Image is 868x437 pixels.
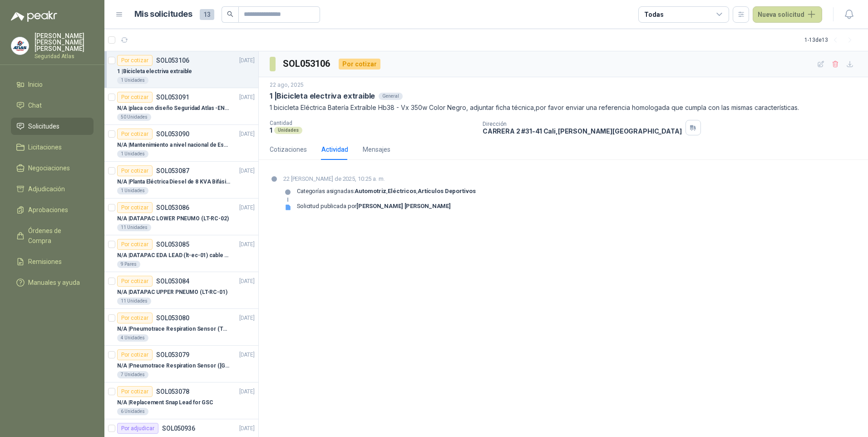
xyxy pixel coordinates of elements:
[117,67,192,76] p: 1 | Bicicleta electriva extraible
[156,204,189,211] p: SOL053086
[117,239,153,250] div: Por cotizar
[35,54,94,59] p: Seguridad Atlas
[11,201,94,218] a: Aprobaciones
[239,240,255,249] p: [DATE]
[104,199,258,235] a: Por cotizarSOL053086[DATE] N/A |DATAPAC LOWER PNEUMO (LT-RC-02)11 Unidades
[117,202,153,213] div: Por cotizar
[339,59,380,70] div: Por cotizar
[270,144,307,154] div: Cotizaciones
[104,309,258,346] a: Por cotizarSOL053080[DATE] N/A |Pneumotrace Respiration Sensor (THOR)4 Unidades
[239,56,255,65] p: [DATE]
[104,272,258,309] a: Por cotizarSOL053084[DATE] N/A |DATAPAC UPPER PNEUMO (LT-RC-01)11 Unidades
[28,79,43,89] span: Inicio
[356,203,451,209] strong: [PERSON_NAME] [PERSON_NAME]
[270,120,475,126] p: Cantidad
[156,131,189,137] p: SOL053090
[11,180,94,198] a: Adjudicación
[200,9,214,20] span: 13
[117,129,153,139] div: Por cotizar
[274,127,302,134] div: Unidades
[283,174,476,184] p: 22 [PERSON_NAME] de 2025, 10:25 a. m.
[270,126,272,134] p: 1
[156,57,189,64] p: SOL053106
[11,159,94,177] a: Negociaciones
[117,178,230,186] p: N/A | Planta Eléctrica Diesel de 8 KVA Bifásica
[297,203,451,210] div: Solicitud publicada por
[162,425,195,432] p: SOL050936
[117,325,230,333] p: N/A | Pneumotrace Respiration Sensor (THOR)
[156,168,189,174] p: SOL053087
[363,144,390,154] div: Mensajes
[11,11,57,22] img: Logo peakr
[117,55,153,66] div: Por cotizar
[239,130,255,139] p: [DATE]
[117,334,148,342] div: 4 Unidades
[156,352,189,358] p: SOL053079
[117,150,148,158] div: 1 Unidades
[239,277,255,286] p: [DATE]
[11,37,29,55] img: Company Logo
[117,276,153,287] div: Por cotizar
[104,382,258,419] a: Por cotizarSOL053078[DATE] N/A |Replacement Snap Lead for GSC6 Unidades
[483,127,682,135] p: CARRERA 2 #31-41 Cali , [PERSON_NAME][GEOGRAPHIC_DATA]
[239,93,255,102] p: [DATE]
[28,184,65,194] span: Adjudicación
[239,167,255,175] p: [DATE]
[753,6,822,23] button: Nueva solicitud
[418,188,476,194] strong: Artículos Deportivos
[156,94,189,100] p: SOL053091
[117,349,153,360] div: Por cotizar
[239,314,255,323] p: [DATE]
[104,235,258,272] a: Por cotizarSOL053085[DATE] N/A |DATAPAC EDA LEAD (lt-ec-01) cable + placa9 Pares
[379,93,403,100] div: General
[388,188,416,194] strong: Eléctricos
[483,121,682,127] p: Dirección
[117,423,158,434] div: Por adjudicar
[35,33,94,52] p: [PERSON_NAME] [PERSON_NAME] [PERSON_NAME]
[355,188,386,194] strong: Automotriz
[117,104,230,113] p: N/A | placa con diseño Seguridad Atlas -ENTREGA en [GEOGRAPHIC_DATA]
[28,163,70,173] span: Negociaciones
[117,398,213,407] p: N/A | Replacement Snap Lead for GSC
[117,298,151,305] div: 11 Unidades
[156,315,189,321] p: SOL053080
[156,388,189,395] p: SOL053078
[117,214,229,223] p: N/A | DATAPAC LOWER PNEUMO (LT-RC-02)
[117,165,153,176] div: Por cotizar
[117,92,153,103] div: Por cotizar
[270,81,304,89] p: 22 ago, 2025
[227,11,233,17] span: search
[28,205,68,215] span: Aprobaciones
[644,10,663,20] div: Todas
[11,97,94,114] a: Chat
[804,33,857,47] div: 1 - 13 de 13
[11,274,94,291] a: Manuales y ayuda
[156,278,189,284] p: SOL053084
[117,141,230,149] p: N/A | Mantenimiento a nivel nacional de Esclusas de Seguridad
[117,114,151,121] div: 50 Unidades
[11,76,94,93] a: Inicio
[117,261,140,268] div: 9 Pares
[270,103,857,113] p: 1 bicicleta Eléctrica Batería Extraíble Hb38 - Vx 350w Color Negro, adjuntar ficha técnica,por fa...
[104,346,258,382] a: Por cotizarSOL053079[DATE] N/A |Pneumotrace Respiration Sensor ([GEOGRAPHIC_DATA])7 Unidades
[117,386,153,397] div: Por cotizar
[117,362,230,370] p: N/A | Pneumotrace Respiration Sensor ([GEOGRAPHIC_DATA])
[134,8,192,21] h1: Mis solicitudes
[117,251,230,260] p: N/A | DATAPAC EDA LEAD (lt-ec-01) cable + placa
[117,77,148,84] div: 1 Unidades
[156,241,189,248] p: SOL053085
[239,351,255,359] p: [DATE]
[117,408,148,415] div: 6 Unidades
[297,188,476,195] p: Categorías asignadas: , ,
[28,121,59,131] span: Solicitudes
[28,100,42,110] span: Chat
[28,257,62,267] span: Remisiones
[11,222,94,249] a: Órdenes de Compra
[283,57,331,71] h3: SOL053106
[239,387,255,396] p: [DATE]
[28,278,80,288] span: Manuales y ayuda
[11,139,94,156] a: Licitaciones
[11,118,94,135] a: Solicitudes
[239,424,255,433] p: [DATE]
[11,253,94,270] a: Remisiones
